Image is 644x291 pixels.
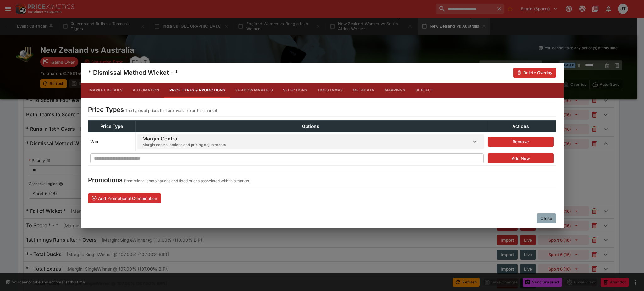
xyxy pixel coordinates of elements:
[88,176,123,184] h4: Promotions
[88,132,136,151] td: Win
[88,69,178,77] h4: * Dismissal Method Wicket - *
[410,83,439,98] button: Subject
[164,83,230,98] button: Price Types & Promotions
[488,153,554,163] button: Add New
[88,193,161,203] button: Add Promotional Combination
[124,178,250,184] p: Promotional combinations and fixed prices associated with this market.
[380,83,410,98] button: Mappings
[88,120,136,132] th: Price Type
[348,83,379,98] button: Metadata
[278,83,312,98] button: Selections
[486,120,556,132] th: Actions
[537,213,556,223] button: Close
[88,106,124,114] h4: Price Types
[142,142,226,148] span: Margin control options and pricing adjustments
[84,83,128,98] button: Market Details
[142,135,226,142] h6: Margin Control
[230,83,278,98] button: Shadow Markets
[135,120,486,132] th: Options
[488,137,554,147] button: Remove
[312,83,348,98] button: Timestamps
[125,107,218,114] p: The types of prices that are available on this market.
[128,83,164,98] button: Automation
[513,68,556,78] button: Delete Overlay
[137,134,484,150] button: Margin Control Margin control options and pricing adjustments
